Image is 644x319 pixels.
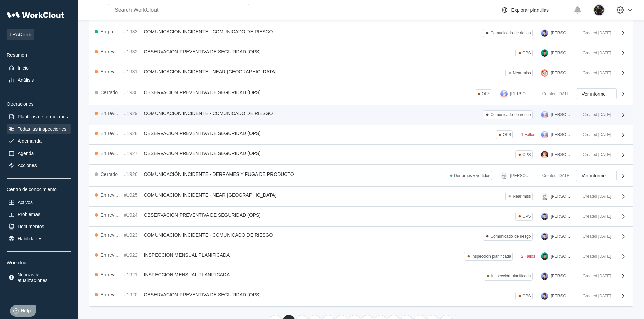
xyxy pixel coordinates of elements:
[541,252,548,260] img: user.png
[7,149,71,158] a: Agenda
[541,131,548,138] img: user-3.png
[551,274,572,278] div: [PERSON_NAME]
[144,232,273,238] span: COMUNICACION INCIDENTE - COMUNICADO DE RIESGO
[577,112,611,117] div: Created [DATE]
[101,111,122,116] div: En revisión
[577,31,611,35] div: Created [DATE]
[101,29,122,34] div: En progreso
[89,63,633,83] a: En revisión#1931COMUNICACION INCIDENTE - NEAR [GEOGRAPHIC_DATA]Near miss[PERSON_NAME]Created [DATE]
[124,49,141,54] div: #1932
[101,171,118,177] div: Cerrado
[18,272,70,283] div: Noticias & atualizaciones
[7,124,71,134] a: Todas las inspecciones
[551,194,572,199] div: [PERSON_NAME]
[18,65,29,71] div: Inicio
[521,254,535,259] div: 2 Fallos
[101,192,122,198] div: En revisión
[551,132,572,137] div: [PERSON_NAME]
[124,131,141,136] div: #1928
[18,151,34,156] div: Agenda
[577,274,611,278] div: Created [DATE]
[7,210,71,219] a: Problemas
[144,111,273,116] span: COMUNICACION INCIDENTE - COMUNICADO DE RIESGO
[577,71,611,75] div: Created [DATE]
[89,23,633,43] a: En progreso#1933COMUNICACION INCIDENTE - COMUNICADO DE RIESGOComunicado de riesgo[PERSON_NAME]Cre...
[501,6,571,14] a: Explorar plantillas
[500,172,508,179] img: clout-01.png
[144,192,277,198] span: COMUNICACION INCIDENTE - NEAR [GEOGRAPHIC_DATA]
[541,29,548,37] img: user-5.png
[101,49,122,54] div: En revisión
[490,31,531,35] div: Comunicado de riesgo
[124,29,141,34] div: #1933
[18,114,68,119] div: Plantillas de formularios
[551,112,572,117] div: [PERSON_NAME]
[124,272,141,277] div: #1921
[7,197,71,207] a: Activos
[89,125,633,145] a: En revisión#1928OBSERVACION PREVENTIVA DE SEGURIDAD (OPS)OPS1 Fallos[PERSON_NAME]Created [DATE]
[7,75,71,85] a: Análisis
[582,173,606,178] span: Ver informe
[541,213,548,220] img: user-5.png
[101,131,122,136] div: En revisión
[144,171,294,177] span: COMUNICACIÓN INCIDENTE - DERRAMES Y FUGA DE PRODUCTO
[89,227,633,246] a: En revisión#1923COMUNICACION INCIDENTE - COMUNICADO DE RIESGOComunicado de riesgo[PERSON_NAME]Cre...
[541,233,548,240] img: user-5.png
[144,90,261,95] span: OBSERVACION PREVENTIVA DE SEGURIDAD (OPS)
[124,252,141,258] div: #1922
[7,222,71,231] a: Documentos
[89,165,633,187] a: Cerrado#1926COMUNICACIÓN INCIDENTE - DERRAMES Y FUGA DE PRODUCTODerrames y vertidos[PERSON_NAME]C...
[7,260,71,265] div: Workclout
[577,194,611,199] div: Created [DATE]
[101,232,122,238] div: En revisión
[512,71,531,75] div: Near miss
[18,163,37,168] div: Acciones
[18,212,40,217] div: Problemas
[522,51,531,55] div: OPS
[511,7,549,13] div: Explorar plantillas
[89,145,633,165] a: En revisión#1927OBSERVACION PREVENTIVA DE SEGURIDAD (OPS)OPS[PERSON_NAME]Created [DATE]
[144,212,261,218] span: OBSERVACION PREVENTIVA DE SEGURIDAD (OPS)
[551,51,572,55] div: [PERSON_NAME] DE LOS [PERSON_NAME]
[551,214,572,219] div: [PERSON_NAME]
[101,90,118,95] div: Cerrado
[18,126,66,132] div: Todas las inspecciones
[124,69,141,74] div: #1931
[124,171,141,177] div: #1926
[101,212,122,218] div: En revisión
[124,151,141,156] div: #1927
[89,43,633,63] a: En revisión#1932OBSERVACION PREVENTIVA DE SEGURIDAD (OPS)OPS[PERSON_NAME] DE LOS [PERSON_NAME]Cre...
[124,90,141,95] div: #1930
[541,69,548,77] img: panda.png
[7,29,34,40] span: TRADEBE
[541,272,548,280] img: user-5.png
[510,173,531,178] div: [PERSON_NAME]
[541,49,548,57] img: user.png
[89,246,633,266] a: En revisión#1922INSPECCION MENSUAL PLANIFICADAInspección planificada2 Fallos[PERSON_NAME]Created ...
[541,193,548,200] img: clout-01.png
[101,151,122,156] div: En revisión
[503,132,511,137] div: OPS
[7,161,71,170] a: Acciones
[124,192,141,198] div: #1925
[541,151,548,158] img: user-2.png
[577,254,611,259] div: Created [DATE]
[124,111,141,116] div: #1929
[144,292,261,297] span: OBSERVACION PREVENTIVA DE SEGURIDAD (OPS)
[7,112,71,122] a: Plantillas de formularios
[577,234,611,239] div: Created [DATE]
[101,69,122,74] div: En revisión
[89,105,633,125] a: En revisión#1929COMUNICACION INCIDENTE - COMUNICADO DE RIESGOComunicado de riesgo[PERSON_NAME]Cre...
[101,252,122,258] div: En revisión
[144,272,230,277] span: INSPECCION MENSUAL PLANIFICADA
[551,254,572,259] div: [PERSON_NAME]
[144,69,277,74] span: COMUNICACION INCIDENTE - NEAR [GEOGRAPHIC_DATA]
[7,52,71,58] div: Resumen
[500,90,508,98] img: user-3.png
[101,272,122,277] div: En revisión
[491,274,531,278] div: Inspección planificada
[18,236,42,241] div: Habilidades
[551,294,572,298] div: [PERSON_NAME]
[7,101,71,107] div: Operaciones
